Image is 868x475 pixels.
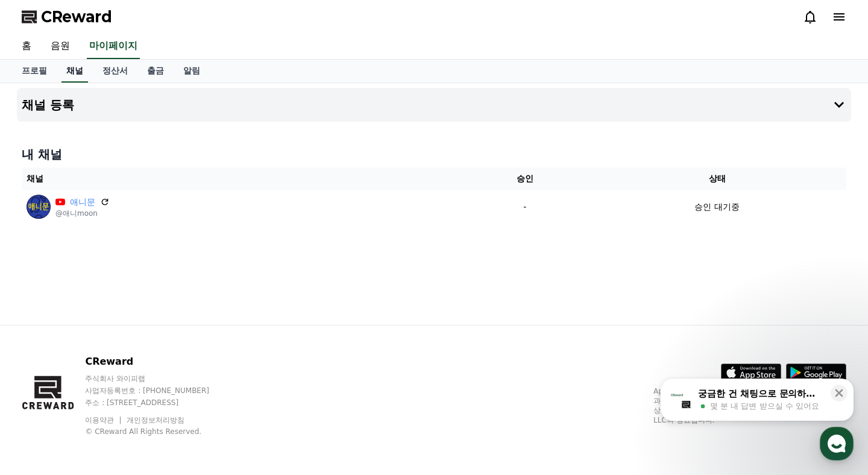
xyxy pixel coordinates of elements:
a: 음원 [41,34,80,59]
a: 애니문 [70,196,95,209]
button: 채널 등록 [17,88,851,122]
p: CReward [85,354,232,369]
a: 마이페이지 [87,34,140,59]
a: 개인정보처리방침 [127,416,184,424]
th: 채널 [22,168,462,190]
p: 사업자등록번호 : [PHONE_NUMBER] [85,386,232,395]
p: - [467,201,583,213]
span: 대화 [110,394,125,403]
a: 홈 [4,375,80,405]
h4: 채널 등록 [22,98,74,112]
th: 상태 [588,168,846,190]
span: CReward [41,7,112,27]
a: 채널 [61,60,88,83]
th: 승인 [462,168,588,190]
a: 정산서 [93,60,137,83]
p: 승인 대기중 [694,201,739,213]
p: @애니moon [55,209,110,218]
img: 애니문 [27,195,51,219]
a: 알림 [174,60,210,83]
span: 설정 [186,393,201,403]
a: CReward [22,7,112,27]
a: 프로필 [12,60,57,83]
span: 홈 [38,393,45,403]
a: 이용약관 [85,416,123,424]
h4: 내 채널 [22,146,846,163]
p: 주소 : [STREET_ADDRESS] [85,398,232,407]
p: App Store, iCloud, iCloud Drive 및 iTunes Store는 미국과 그 밖의 나라 및 지역에서 등록된 Apple Inc.의 서비스 상표입니다. Goo... [653,386,846,425]
p: © CReward All Rights Reserved. [85,427,232,436]
a: 설정 [156,375,231,405]
a: 출금 [137,60,174,83]
a: 홈 [12,34,41,59]
p: 주식회사 와이피랩 [85,374,232,383]
a: 대화 [80,375,156,405]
